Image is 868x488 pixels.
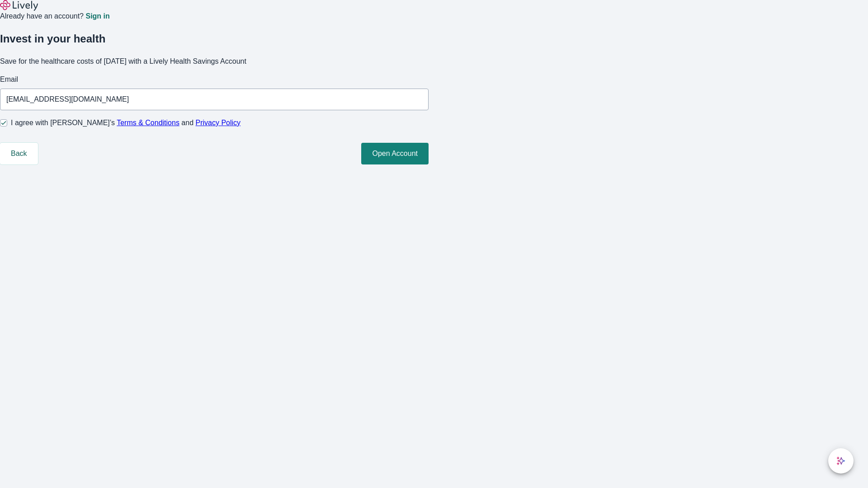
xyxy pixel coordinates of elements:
button: chat [828,448,854,474]
button: Open Account [361,143,429,164]
span: I agree with [PERSON_NAME]’s and [11,117,241,128]
a: Sign in [85,13,109,20]
a: Privacy Policy [196,119,241,127]
a: Terms & Conditions [117,119,179,127]
svg: Lively AI Assistant [836,456,845,465]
